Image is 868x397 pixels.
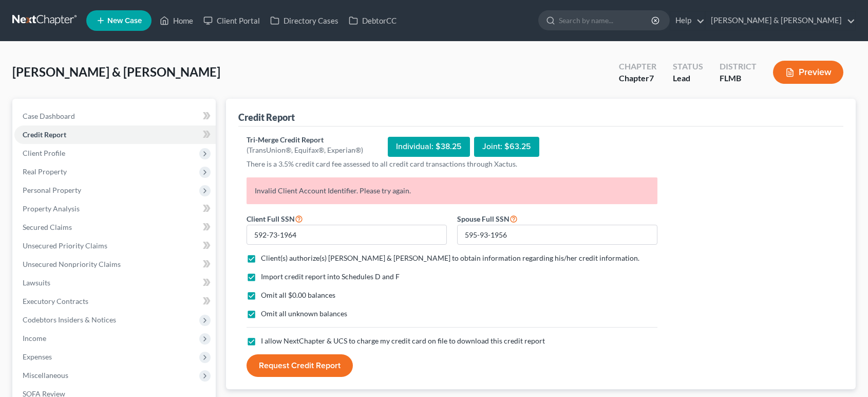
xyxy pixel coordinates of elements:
[23,297,88,305] span: Executory Contracts
[773,61,843,84] button: Preview
[673,73,703,84] div: Lead
[670,11,705,30] a: Help
[261,291,335,299] span: Omit all $0.00 balances
[23,112,75,120] span: Case Dashboard
[247,135,363,145] div: Tri-Merge Credit Report
[559,11,653,30] input: Search by name...
[261,272,400,281] span: Import credit report into Schedules D and F
[619,73,656,84] div: Chapter
[247,214,295,223] span: Client Full SSN
[14,292,216,311] a: Executory Contracts
[23,352,52,361] span: Expenses
[247,145,363,155] div: (TransUnion®, Equifax®, Experian®)
[14,274,216,292] a: Lawsuits
[23,315,116,324] span: Codebtors Insiders & Notices
[673,61,703,73] div: Status
[23,149,65,157] span: Client Profile
[649,73,654,83] span: 7
[247,177,657,204] p: Invalid Client Account Identifier. Please try again.
[23,371,68,380] span: Miscellaneous
[23,278,50,287] span: Lawsuits
[619,61,656,73] div: Chapter
[198,11,265,30] a: Client Portal
[720,61,757,73] div: District
[14,218,216,237] a: Secured Claims
[388,137,470,157] div: Individual: $38.25
[23,260,121,268] span: Unsecured Nonpriority Claims
[23,130,66,139] span: Credit Report
[23,204,80,213] span: Property Analysis
[706,11,855,30] a: [PERSON_NAME] & [PERSON_NAME]
[23,186,81,194] span: Personal Property
[14,107,216,125] a: Case Dashboard
[261,254,639,262] span: Client(s) authorize(s) [PERSON_NAME] & [PERSON_NAME] to obtain information regarding his/her cred...
[833,362,858,387] iframe: Intercom live chat
[474,137,539,157] div: Joint: $63.25
[261,309,347,318] span: Omit all unknown balances
[12,64,220,79] span: [PERSON_NAME] & [PERSON_NAME]
[23,241,107,250] span: Unsecured Priority Claims
[107,17,142,25] span: New Case
[14,125,216,144] a: Credit Report
[261,336,545,345] span: I allow NextChapter & UCS to charge my credit card on file to download this credit report
[155,11,198,30] a: Home
[23,167,67,176] span: Real Property
[23,223,72,231] span: Secured Claims
[14,255,216,274] a: Unsecured Nonpriority Claims
[238,111,295,123] div: Credit Report
[247,225,447,245] input: XXX-XX-XXXX
[344,11,402,30] a: DebtorCC
[23,334,46,342] span: Income
[247,354,353,377] button: Request Credit Report
[14,200,216,218] a: Property Analysis
[14,237,216,255] a: Unsecured Priority Claims
[457,214,510,223] span: Spouse Full SSN
[720,73,757,84] div: FLMB
[247,159,657,169] p: There is a 3.5% credit card fee assessed to all credit card transactions through Xactus.
[265,11,344,30] a: Directory Cases
[457,225,657,245] input: XXX-XX-XXXX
